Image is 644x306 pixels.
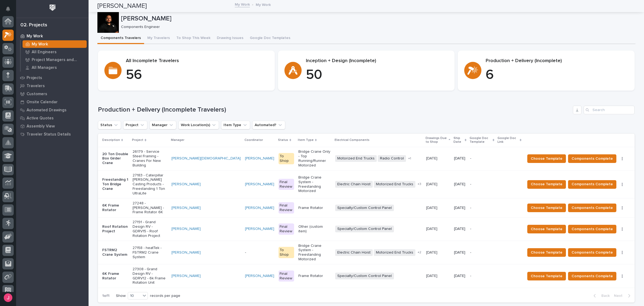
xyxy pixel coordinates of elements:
a: Projects [16,74,89,82]
p: All Engineers [32,50,57,55]
span: Choose Template [531,273,562,279]
a: Customers [16,90,89,98]
span: Choose Template [531,249,562,256]
p: Bridge Crane System - Freestanding Motorized [298,244,331,262]
p: Customers [27,92,47,97]
p: Assembly View [27,124,55,129]
p: [DATE] [426,249,438,255]
div: 02. Projects [20,22,47,28]
div: To Shop [279,153,294,164]
p: 27158 - heatTek - FSTRM2 Crane System [133,246,167,259]
a: [PERSON_NAME] [171,206,201,210]
p: Active Quotes [27,116,54,121]
button: users-avatar [2,292,14,303]
div: Final Review [279,179,294,190]
p: 56 [126,67,268,83]
tr: FSTRM2 Crane System27158 - heatTek - FSTRM2 Crane System[PERSON_NAME] -To ShopBridge Crane System... [98,241,635,264]
span: Choose Template [531,226,562,232]
button: Work Location(s) [178,121,219,129]
button: Back [589,293,612,298]
span: Specialty/Custom Control Panel [335,273,394,279]
h1: Production + Delivery (Incomplete Travelers) [98,106,571,114]
span: Motorized End Trucks [335,155,377,162]
p: - [470,182,494,187]
p: [DATE] [454,206,466,210]
p: [DATE] [426,155,438,161]
p: [DATE] [454,182,466,187]
button: Choose Template [527,225,566,233]
p: Frame Rotator [298,206,331,210]
span: Components Complete [572,273,613,279]
span: Choose Template [531,205,562,211]
a: [PERSON_NAME] [171,182,201,187]
span: Components Complete [572,249,613,256]
button: Google Doc Templates [247,33,294,44]
p: Automated Drawings [27,108,67,113]
p: Ship Date [453,135,463,145]
span: + 2 [418,251,421,254]
button: Choose Template [527,154,566,163]
p: Projects [27,76,42,80]
div: Final Review [279,202,294,214]
span: Motorized End Trucks [374,249,415,256]
button: Project [123,121,147,129]
p: Freestanding 1 Ton Bridge Crane [102,177,128,191]
p: - [470,156,494,161]
div: 10 [128,293,141,299]
a: [PERSON_NAME] [245,227,274,231]
p: Components Engineer [121,25,631,29]
a: [PERSON_NAME][DEMOGRAPHIC_DATA] [171,156,241,161]
p: Manager [171,137,184,143]
p: Google Doc Template [470,135,491,145]
button: Automated? [252,121,285,129]
p: - [245,250,274,255]
a: [PERSON_NAME] [171,274,201,278]
p: [DATE] [426,273,438,278]
button: Choose Template [527,272,566,280]
p: FSTRM2 Crane System [102,248,128,257]
p: Inception + Design (Incomplete) [306,58,448,64]
p: records per page [150,294,180,298]
tr: Freestanding 1 Ton Bridge Crane27183 - Caterpillar [PERSON_NAME] Casting Products - Freestanding ... [98,170,635,198]
button: Item Type [221,121,250,129]
p: Electrical Components [335,137,369,143]
p: Bridge Crane System - Freestanding Motorized [298,175,331,193]
p: 27183 - Caterpillar [PERSON_NAME] Casting Products - Freestanding 1 Ton UltraLite [133,173,167,196]
span: + 3 [418,183,421,186]
p: All Managers [32,65,57,70]
p: My Work [32,42,48,47]
p: Coordinator [244,137,263,143]
p: - [470,206,494,210]
p: [DATE] [426,226,438,231]
p: - [470,250,494,255]
p: [DATE] [454,227,466,231]
p: Traveler Status Details [27,132,71,137]
p: [DATE] [426,205,438,210]
button: Choose Template [527,248,566,257]
p: Onsite Calendar [27,100,58,105]
p: 6K Frame Rotator [102,272,128,281]
span: Choose Template [531,155,562,162]
p: - [470,274,494,278]
button: Manager [149,121,176,129]
span: Electric Chain Hoist [335,181,373,188]
p: - [470,227,494,231]
p: My Work [256,1,271,7]
button: Next [612,293,635,298]
a: [PERSON_NAME] [171,250,201,255]
p: [DATE] [426,181,438,187]
span: Components Complete [572,226,613,232]
input: Search [584,106,635,114]
button: Components Travelers [97,33,144,44]
p: Project [132,137,143,143]
button: Components Complete [568,225,616,233]
div: Final Review [279,271,294,282]
p: [DATE] [454,274,466,278]
span: Components Complete [572,155,613,162]
button: Components Complete [568,180,616,189]
a: Project Managers and Engineers [21,56,89,63]
div: To Shop [279,247,294,258]
p: 27308 - Grand Design RV - GDRV12 - 6k Frame Rotation Unit [133,267,167,285]
a: Active Quotes [16,114,89,122]
a: All Engineers [21,48,89,56]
